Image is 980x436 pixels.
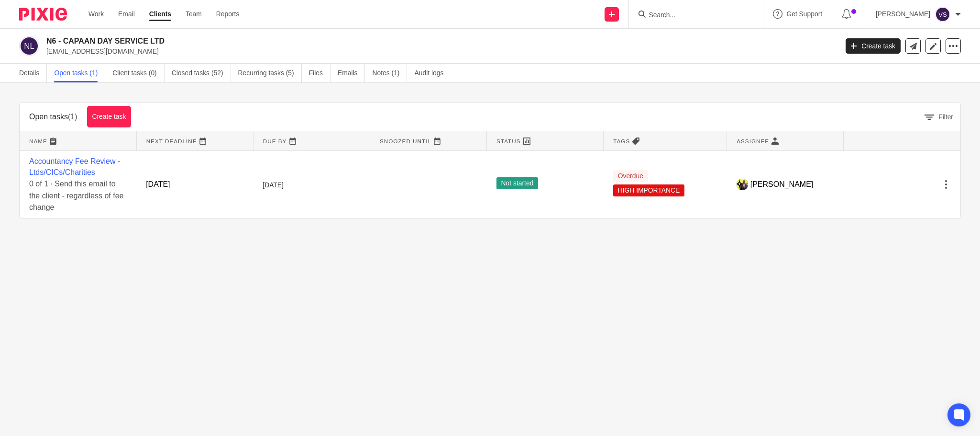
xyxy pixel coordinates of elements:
img: svg%3E [935,7,950,22]
a: Open tasks (1) [55,64,105,82]
span: Not started [497,168,541,180]
p: [EMAIL_ADDRESS][DOMAIN_NAME] [46,46,831,56]
a: Create task [88,106,133,127]
span: Filter [938,113,953,120]
span: 0 of 1 · Send this email to the client - regardless of fee change [29,176,126,193]
span: [PERSON_NAME] [750,170,803,180]
a: Work [88,9,104,19]
img: svg%3E [19,36,39,56]
span: Status [497,138,521,143]
img: Yemi-Starbridge.jpg [736,169,748,181]
a: Email [118,9,134,19]
a: Reports [215,9,239,19]
img: Pixie [19,8,67,21]
span: Tags [615,138,631,143]
a: Details [19,64,47,82]
a: Create task [845,38,901,54]
td: [DATE] [137,150,254,199]
a: Recurring tasks (5) [237,64,301,82]
a: Client tasks (0) [112,64,164,82]
h2: N6 - CAPAAN DAY SERVICE LTD [46,36,674,46]
span: Get Support [788,11,825,17]
span: Snoozed Until [380,138,430,143]
a: Files [308,64,330,82]
a: Accountancy Fee Review - Ltds/CICs/Charities [29,157,111,173]
a: Team [185,9,200,19]
span: (1) [69,113,78,120]
span: Overdue [614,161,650,172]
a: Emails [337,64,363,82]
input: Search [650,11,736,20]
a: Notes (1) [371,64,406,82]
p: [PERSON_NAME] [878,9,930,19]
span: HIGH IMPORTANCE [614,175,683,187]
a: Audit logs [413,64,450,82]
span: [DATE] [263,172,283,178]
a: Closed tasks (52) [171,64,230,82]
h1: Open tasks [29,112,78,122]
a: Clients [148,9,170,19]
